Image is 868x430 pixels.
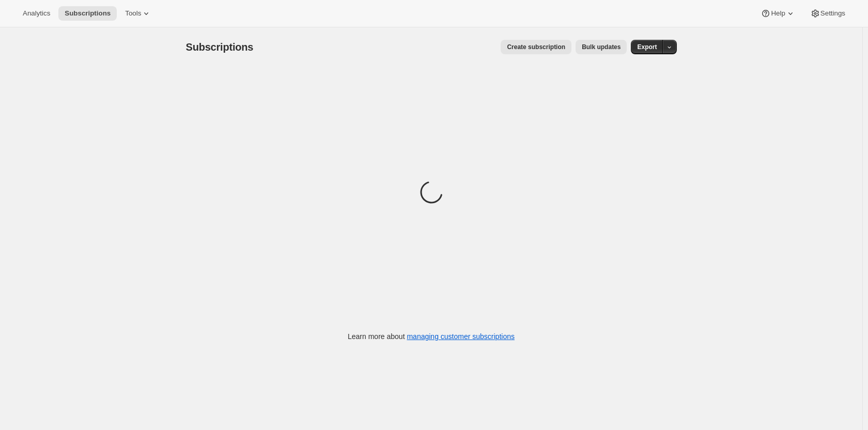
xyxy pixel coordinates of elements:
[23,9,50,18] span: Analytics
[348,331,515,342] p: Learn more about
[576,40,627,54] button: Bulk updates
[631,40,663,54] button: Export
[407,332,515,341] a: managing customer subscriptions
[507,43,565,51] span: Create subscription
[65,9,111,18] span: Subscriptions
[582,43,621,51] span: Bulk updates
[125,9,141,18] span: Tools
[804,6,851,21] button: Settings
[754,6,801,21] button: Help
[17,6,56,21] button: Analytics
[119,6,158,21] button: Tools
[820,9,845,18] span: Settings
[501,40,571,54] button: Create subscription
[637,43,657,51] span: Export
[771,9,785,18] span: Help
[58,6,117,21] button: Subscriptions
[186,41,254,53] span: Subscriptions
